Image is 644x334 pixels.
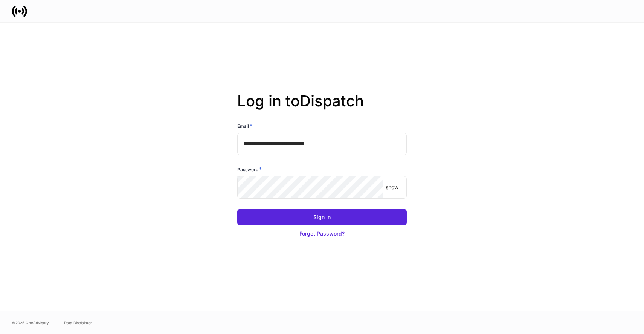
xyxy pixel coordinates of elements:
[299,230,345,237] div: Forgot Password?
[237,122,252,130] h6: Email
[313,213,331,221] div: Sign In
[237,225,407,242] button: Forgot Password?
[64,320,92,326] a: Data Disclaimer
[237,165,262,173] h6: Password
[237,92,407,122] h2: Log in to Dispatch
[237,209,407,225] button: Sign In
[12,320,49,326] span: © 2025 OneAdvisory
[386,184,398,191] p: show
